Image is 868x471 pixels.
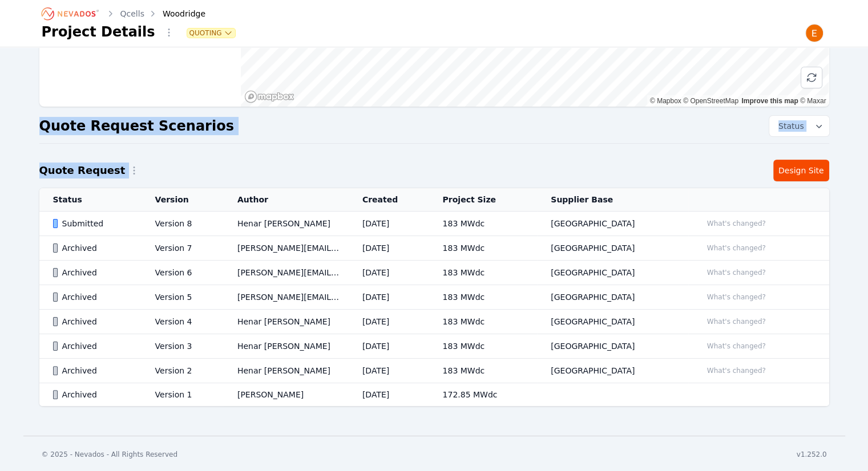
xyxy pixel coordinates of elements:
[349,212,429,236] td: [DATE]
[683,97,738,105] a: OpenStreetMap
[224,310,349,334] td: Henar [PERSON_NAME]
[142,383,224,407] td: Version 1
[702,291,771,303] button: What's changed?
[349,334,429,359] td: [DATE]
[142,236,224,261] td: Version 7
[349,285,429,310] td: [DATE]
[702,340,771,352] button: What's changed?
[42,23,155,41] h1: Project Details
[42,5,205,23] nav: Breadcrumb
[429,261,537,285] td: 183 MWdc
[773,160,829,181] a: Design Site
[53,267,136,278] div: Archived
[429,285,537,310] td: 183 MWdc
[53,389,136,400] div: Archived
[537,359,688,383] td: [GEOGRAPHIC_DATA]
[702,217,771,230] button: What's changed?
[429,334,537,359] td: 183 MWdc
[224,334,349,359] td: Henar [PERSON_NAME]
[187,29,236,38] button: Quoting
[537,188,688,212] th: Supplier Base
[702,315,771,328] button: What's changed?
[142,285,224,310] td: Version 5
[702,242,771,254] button: What's changed?
[224,383,349,407] td: [PERSON_NAME]
[224,359,349,383] td: Henar [PERSON_NAME]
[797,450,827,459] div: v1.252.0
[805,24,823,42] img: Emily Walker
[702,364,771,377] button: What's changed?
[142,261,224,285] td: Version 6
[349,188,429,212] th: Created
[224,212,349,236] td: Henar [PERSON_NAME]
[39,212,829,236] tr: SubmittedVersion 8Henar [PERSON_NAME][DATE]183 MWdc[GEOGRAPHIC_DATA]What's changed?
[53,242,136,254] div: Archived
[147,8,205,19] div: Woodridge
[39,334,829,359] tr: ArchivedVersion 3Henar [PERSON_NAME][DATE]183 MWdc[GEOGRAPHIC_DATA]What's changed?
[769,116,829,136] button: Status
[537,285,688,310] td: [GEOGRAPHIC_DATA]
[142,310,224,334] td: Version 4
[53,365,136,376] div: Archived
[537,334,688,359] td: [GEOGRAPHIC_DATA]
[349,383,429,407] td: [DATE]
[702,266,771,279] button: What's changed?
[142,212,224,236] td: Version 8
[53,316,136,327] div: Archived
[142,334,224,359] td: Version 3
[774,120,804,132] span: Status
[429,212,537,236] td: 183 MWdc
[39,188,142,212] th: Status
[429,236,537,261] td: 183 MWdc
[39,236,829,261] tr: ArchivedVersion 7[PERSON_NAME][EMAIL_ADDRESS][PERSON_NAME][DOMAIN_NAME][DATE]183 MWdc[GEOGRAPHIC_...
[39,261,829,285] tr: ArchivedVersion 6[PERSON_NAME][EMAIL_ADDRESS][PERSON_NAME][DOMAIN_NAME][DATE]183 MWdc[GEOGRAPHIC_...
[741,97,798,105] a: Improve this map
[349,236,429,261] td: [DATE]
[42,450,178,459] div: © 2025 - Nevados - All Rights Reserved
[120,8,144,19] a: Qcells
[537,212,688,236] td: [GEOGRAPHIC_DATA]
[537,310,688,334] td: [GEOGRAPHIC_DATA]
[39,285,829,310] tr: ArchivedVersion 5[PERSON_NAME][EMAIL_ADDRESS][PERSON_NAME][DOMAIN_NAME][DATE]183 MWdc[GEOGRAPHIC_...
[429,359,537,383] td: 183 MWdc
[429,383,537,407] td: 172.85 MWdc
[800,97,826,105] a: Maxar
[244,90,294,103] a: Mapbox homepage
[142,359,224,383] td: Version 2
[537,261,688,285] td: [GEOGRAPHIC_DATA]
[224,261,349,285] td: [PERSON_NAME][EMAIL_ADDRESS][PERSON_NAME][DOMAIN_NAME]
[224,285,349,310] td: [PERSON_NAME][EMAIL_ADDRESS][PERSON_NAME][DOMAIN_NAME]
[429,310,537,334] td: 183 MWdc
[53,218,136,229] div: Submitted
[224,236,349,261] td: [PERSON_NAME][EMAIL_ADDRESS][PERSON_NAME][DOMAIN_NAME]
[39,359,829,383] tr: ArchivedVersion 2Henar [PERSON_NAME][DATE]183 MWdc[GEOGRAPHIC_DATA]What's changed?
[349,359,429,383] td: [DATE]
[429,188,537,212] th: Project Size
[349,310,429,334] td: [DATE]
[39,310,829,334] tr: ArchivedVersion 4Henar [PERSON_NAME][DATE]183 MWdc[GEOGRAPHIC_DATA]What's changed?
[537,236,688,261] td: [GEOGRAPHIC_DATA]
[224,188,349,212] th: Author
[39,163,126,178] h2: Quote Request
[39,383,829,407] tr: ArchivedVersion 1[PERSON_NAME][DATE]172.85 MWdc
[39,117,234,135] h2: Quote Request Scenarios
[53,340,136,352] div: Archived
[650,97,681,105] a: Mapbox
[53,291,136,303] div: Archived
[349,261,429,285] td: [DATE]
[142,188,224,212] th: Version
